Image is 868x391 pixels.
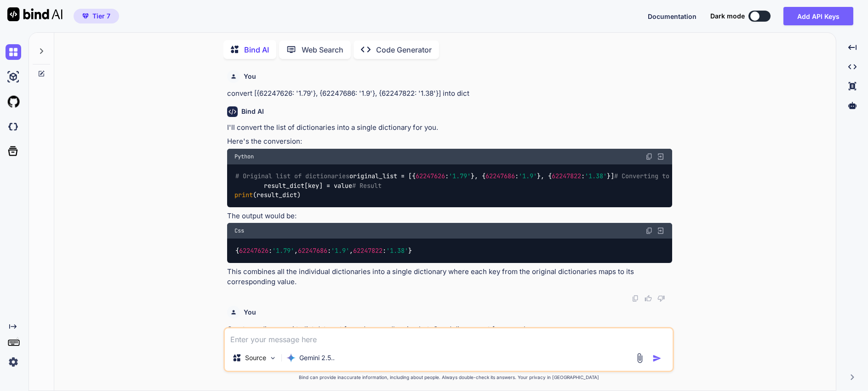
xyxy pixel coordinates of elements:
[6,354,21,370] img: settings
[227,211,672,222] p: The output would be:
[234,227,244,234] span: Css
[657,295,665,302] img: dislike
[227,324,672,335] p: Create an django api to list data get from dynamo db using boto3 and djnago rest framework
[299,353,335,362] p: Gemini 2.5..
[645,295,652,302] img: like
[6,119,21,134] img: darkCloudIdeIcon
[227,123,672,133] p: I'll convert the list of dictionaries into a single dictionary for you.
[6,44,21,60] img: chat
[652,354,662,363] img: icon
[648,12,697,20] span: Documentation
[241,107,264,116] h6: Bind AI
[286,353,296,362] img: Gemini 2.5 Pro
[223,374,674,381] p: Bind can provide inaccurate information, including about people. Always double-check its answers....
[632,295,639,302] img: copy
[386,246,408,255] span: '1.38'
[331,246,349,255] span: '1.9'
[244,308,256,317] h6: You
[449,172,471,181] span: '1.79'
[7,7,63,21] img: Bind AI
[585,172,607,181] span: '1.38'
[6,94,21,110] img: githubLight
[74,9,119,23] button: premiumTier 7
[244,44,269,55] p: Bind AI
[645,153,653,160] img: copy
[710,12,745,21] span: Dark mode
[82,13,89,19] img: premium
[92,12,110,21] span: Tier 7
[614,172,743,181] span: # Converting to a single dictionary
[234,153,254,160] span: Python
[269,354,277,362] img: Pick Models
[376,44,432,55] p: Code Generator
[485,172,515,181] span: 62247686
[234,246,412,256] code: { : , : , : }
[234,191,253,199] span: print
[519,172,537,181] span: '1.9'
[302,44,343,55] p: Web Search
[783,7,853,25] button: Add API Keys
[657,152,665,161] img: Open in Browser
[235,172,349,181] span: # Original list of dictionaries
[353,246,383,255] span: 62247822
[298,246,327,255] span: 62247686
[416,172,445,181] span: 62247626
[648,12,697,21] button: Documentation
[657,227,665,235] img: Open in Browser
[6,69,21,85] img: ai-studio
[239,246,268,255] span: 62247626
[227,136,672,147] p: Here's the conversion:
[552,172,581,181] span: 62247822
[227,267,672,287] p: This combines all the individual dictionaries into a single dictionary where each key from the or...
[244,72,256,81] h6: You
[227,88,672,99] p: convert [{62247626: '1.79'}, {62247686: '1.9'}, {62247822: '1.38'}] into dict
[634,353,645,363] img: attachment
[352,181,382,190] span: # Result
[645,227,653,234] img: copy
[272,246,294,255] span: '1.79'
[245,353,266,362] p: Source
